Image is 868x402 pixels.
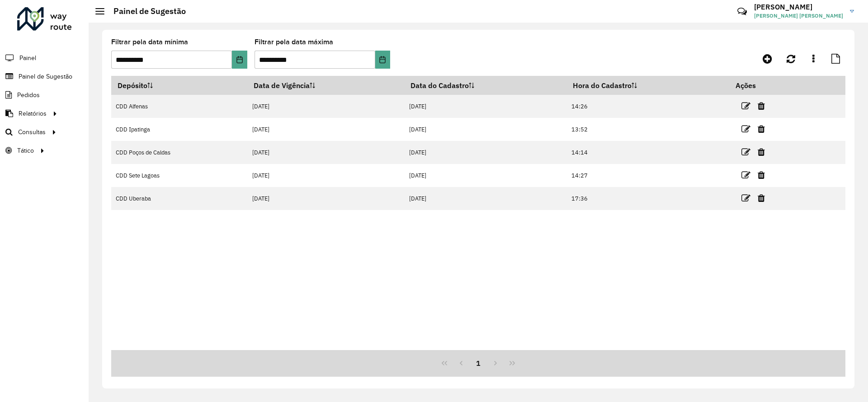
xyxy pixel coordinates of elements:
[247,141,405,164] td: [DATE]
[741,169,750,181] a: Editar
[405,187,566,210] td: [DATE]
[405,95,566,118] td: [DATE]
[405,141,566,164] td: [DATE]
[111,141,247,164] td: CDD Poços de Caldas
[405,76,566,95] th: Data do Cadastro
[566,141,729,164] td: 14:14
[247,118,405,141] td: [DATE]
[566,95,729,118] td: 14:26
[232,51,247,69] button: Choose Date
[111,118,247,141] td: CDD Ipatinga
[741,123,750,135] a: Editar
[758,146,765,158] a: Excluir
[111,76,247,95] th: Depósito
[566,118,729,141] td: 13:52
[17,146,34,155] span: Tático
[732,2,752,21] a: Contato Rápido
[19,72,72,81] span: Painel de Sugestão
[247,76,405,95] th: Data de Vigência
[18,127,46,137] span: Consultas
[566,187,729,210] td: 17:36
[470,355,487,372] button: 1
[111,164,247,187] td: CDD Sete Lagoas
[566,164,729,187] td: 14:27
[741,146,750,158] a: Editar
[741,192,750,204] a: Editar
[111,95,247,118] td: CDD Alfenas
[19,53,36,63] span: Painel
[111,37,188,47] label: Filtrar pela data mínima
[758,192,765,204] a: Excluir
[104,6,186,16] h2: Painel de Sugestão
[758,169,765,181] a: Excluir
[405,118,566,141] td: [DATE]
[247,187,405,210] td: [DATE]
[375,51,390,69] button: Choose Date
[758,100,765,112] a: Excluir
[111,187,247,210] td: CDD Uberaba
[754,3,843,11] h3: [PERSON_NAME]
[17,90,40,100] span: Pedidos
[754,12,843,20] span: [PERSON_NAME] [PERSON_NAME]
[255,37,333,47] label: Filtrar pela data máxima
[566,76,729,95] th: Hora do Cadastro
[247,164,405,187] td: [DATE]
[730,76,784,95] th: Ações
[758,123,765,135] a: Excluir
[247,95,405,118] td: [DATE]
[405,164,566,187] td: [DATE]
[741,100,750,112] a: Editar
[19,109,47,118] span: Relatórios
